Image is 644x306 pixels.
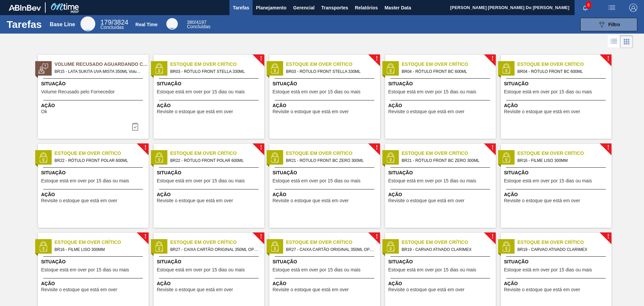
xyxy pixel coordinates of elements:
span: Ação [504,280,610,287]
span: Situação [41,258,147,265]
span: Revisite o estoque que está em over [388,198,465,203]
span: Revisite o estoque que está em over [273,287,349,292]
span: Estoque em Over Crítico [170,61,264,68]
span: BR27 - CAIXA CARTÃO ORIGINAL 350ML OPEN CORNER [170,246,259,253]
img: status [385,152,395,163]
span: Ação [41,191,147,198]
span: ! [607,145,609,150]
span: 6 [586,1,591,9]
span: Estoque em Over Crítico [170,239,264,246]
span: Situação [388,169,494,176]
span: Estoque está em over por 15 dias ou mais [273,267,361,272]
span: Revisite o estoque que está em over [157,198,233,203]
span: BR15 - LATA SUKITA UVA MISTA 350ML Volume - 628797 [55,68,143,75]
span: Estoque em Over Crítico [286,150,380,157]
span: Revisite o estoque que está em over [504,109,580,114]
span: Ação [273,102,378,109]
span: / 4197 [187,19,206,25]
span: ! [144,234,146,239]
span: Situação [41,169,147,176]
span: Situação [504,169,610,176]
div: Base Line [80,16,95,31]
span: Revisite o estoque que está em over [504,287,580,292]
img: status [501,242,511,252]
span: 380 [187,19,195,25]
span: BR03 - RÓTULO FRONT STELLA 330ML [286,68,375,75]
span: Estoque está em over por 15 dias ou mais [504,178,592,183]
span: Estoque está em over por 15 dias ou mais [157,267,245,272]
img: Logout [629,4,637,12]
div: Completar tarefa: 30344163 [127,120,143,133]
img: userActions [608,4,616,12]
span: BR21 - RÓTULO FRONT BC ZERO 300ML [286,157,375,164]
span: Situação [157,80,263,87]
span: Concluídas [187,24,210,29]
span: Estoque em Over Crítico [518,150,611,157]
span: ! [376,234,378,239]
span: Revisite o estoque que está em over [388,287,465,292]
span: Ação [157,280,263,287]
span: Gerencial [293,4,315,12]
span: BR04 - RÓTULO FRONT BC 600ML [518,68,606,75]
img: status [38,242,48,252]
div: Visão em Lista [608,35,620,48]
img: status [270,152,280,163]
span: BR22 - RÓTULO FRONT POLAR 600ML [170,157,259,164]
span: Tarefas [233,4,249,12]
img: status [385,63,395,74]
span: Ação [388,102,494,109]
img: TNhmsLtSVTkK8tSr43FrP2fwEKptu5GPRR3wAAAABJRU5ErkJggg== [9,5,41,11]
span: Estoque em Over Crítico [55,239,149,246]
h1: Tarefas [7,20,42,28]
img: status [270,63,280,74]
span: Ação [273,191,378,198]
span: Estoque em Over Crítico [402,150,496,157]
span: BR21 - RÓTULO FRONT BC ZERO 300ML [402,157,490,164]
span: ! [376,56,378,61]
span: Estoque está em over por 15 dias ou mais [273,89,361,94]
span: Revisite o estoque que está em over [504,198,580,203]
span: Revisite o estoque que está em over [157,109,233,114]
img: icon-task-complete [131,123,139,131]
span: Ação [388,280,494,287]
span: Volume Recusado Aguardando Ciência [55,61,149,68]
span: BR03 - RÓTULO FRONT STELLA 330ML [170,68,259,75]
span: Transportes [321,4,348,12]
span: Situação [388,80,494,87]
span: BR27 - CAIXA CARTÃO ORIGINAL 350ML OPEN CORNER [286,246,375,253]
span: ! [260,234,262,239]
span: BR16 - FILME LISO 300MM [55,246,143,253]
span: 179 [100,18,111,26]
span: ! [607,234,609,239]
span: Situação [157,258,263,265]
span: Estoque está em over por 15 dias ou mais [504,89,592,94]
span: Estoque em Over Crítico [286,61,380,68]
span: Estoque está em over por 15 dias ou mais [388,89,476,94]
img: status [38,152,48,163]
span: ! [491,56,493,61]
span: Ação [388,191,494,198]
span: Situação [41,80,147,87]
div: Real Time [166,18,178,30]
span: BR04 - RÓTULO FRONT BC 600ML [402,68,490,75]
span: Revisite o estoque que está em over [273,198,349,203]
span: ! [260,145,262,150]
span: Relatórios [355,4,378,12]
span: Ação [504,102,610,109]
span: Ok [41,109,47,114]
button: Filtro [580,18,637,31]
span: Ação [41,102,147,109]
span: Revisite o estoque que está em over [41,287,117,292]
span: BR22 - RÓTULO FRONT POLAR 600ML [55,157,143,164]
span: Revisite o estoque que está em over [41,198,117,203]
div: Real Time [136,22,158,27]
div: Base Line [100,19,128,30]
span: ! [607,56,609,61]
span: BR16 - FILME LISO 300MM [518,157,606,164]
span: Estoque em Over Crítico [286,239,380,246]
span: Situação [273,80,378,87]
span: Ação [273,280,378,287]
span: Estoque em Over Crítico [402,61,496,68]
span: Planejamento [256,4,286,12]
span: Situação [157,169,263,176]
